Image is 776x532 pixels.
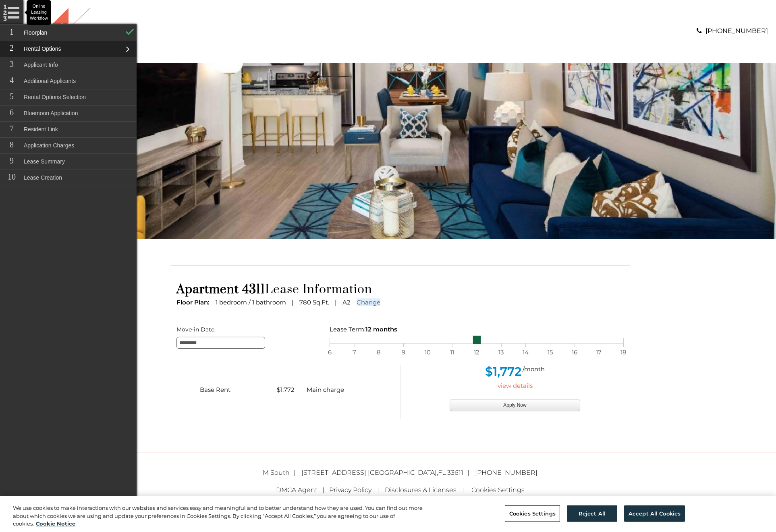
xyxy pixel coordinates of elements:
span: M South [263,469,300,476]
div: Main charge [301,385,377,395]
a: Change [357,298,380,306]
img: A graphic with a red M and the word SOUTH. [32,8,95,55]
div: banner [24,63,776,239]
a: [PHONE_NUMBER] [705,27,768,35]
span: 14 [521,347,529,358]
span: 8 [375,347,383,358]
span: 9 [399,347,407,358]
input: Move-in Date edit selected 9/28/2025 [176,337,265,349]
button: Apply Now [450,399,580,411]
span: 7 [351,347,359,358]
span: 33611 [447,469,463,476]
span: 780 [299,298,311,306]
span: Apartment 4311 [176,282,265,297]
label: Move-in Date [176,324,317,335]
a: Greystar Privacy Policy [329,486,371,494]
h1: Lease Information [176,282,624,297]
span: 15 [546,347,554,358]
span: FL [438,469,446,476]
span: 18 [619,347,627,358]
a: More information about your privacy [36,520,75,527]
span: [STREET_ADDRESS] [301,469,366,476]
span: [GEOGRAPHIC_DATA] [368,469,437,476]
div: We use cookies to make interactions with our websites and services easy and meaningful and to bet... [13,504,427,528]
button: Reject All [567,505,617,522]
span: 12 months [365,325,397,333]
div: Lease Term: [330,324,624,335]
span: Floor Plan: [176,298,210,306]
span: $1,772 [485,364,521,379]
a: M South [STREET_ADDRESS] [GEOGRAPHIC_DATA],FL 33611 [263,469,473,476]
button: Accept All Cookies [624,505,685,522]
span: $1,772 [277,386,295,393]
span: 12 [473,347,481,358]
span: 1 bedroom / 1 bathroom [216,298,286,306]
img: Floorplan Check [125,25,137,37]
div: Base Rent [194,385,270,395]
span: | [378,486,380,494]
span: /month [523,365,545,373]
a: Greystar DMCA Agent [276,486,317,494]
span: 6 [326,347,334,358]
span: , [301,469,473,476]
a: Cookies Settings [471,486,525,494]
span: | [322,486,324,494]
a: Disclosures & Licenses [385,486,456,494]
img: A living room with a blue couch and a television on the wall. [24,63,776,239]
a: [PHONE_NUMBER] [475,469,537,476]
span: A2 [342,298,351,306]
span: 10 [424,347,432,358]
span: 17 [595,347,603,358]
span: | [463,486,465,494]
span: 11 [448,347,456,358]
span: 16 [571,347,579,358]
a: view details [498,382,533,389]
button: Cookies Settings [505,505,560,522]
span: Sq.Ft. [313,298,329,306]
span: 13 [497,347,505,358]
